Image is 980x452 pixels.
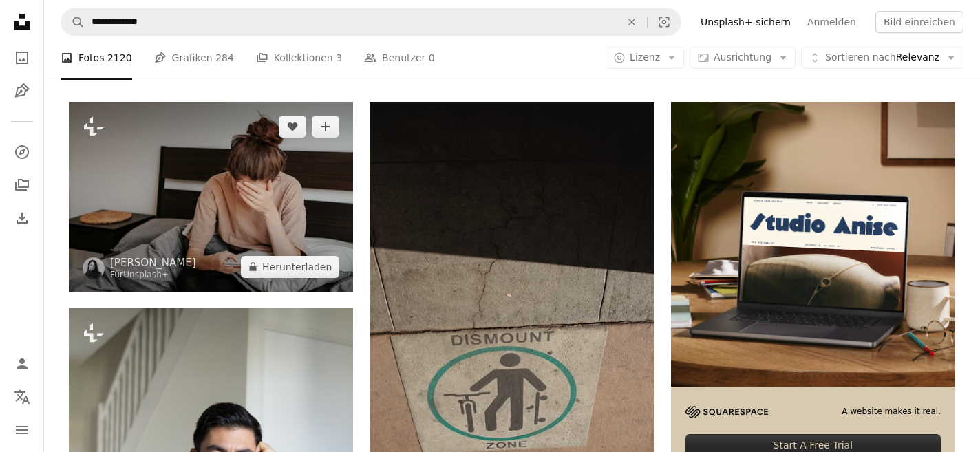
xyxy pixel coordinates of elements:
a: eine Person, die auf einem Bett sitzt [69,190,353,202]
a: Unsplash+ [123,270,169,279]
a: Schwarze und grüne Beschilderung der Abstiegszone [370,309,654,321]
button: Löschen [617,9,647,35]
button: Menü [8,416,36,444]
button: Ausrichtung [690,47,796,69]
a: Anmelden [799,11,864,33]
img: eine Person, die auf einem Bett sitzt [69,102,353,291]
span: Lizenz [630,52,660,63]
span: 0 [429,50,435,65]
span: A website makes it real. [842,406,941,418]
button: Gefällt mir [279,116,306,138]
button: Herunterladen [241,256,339,278]
a: Fotos [8,44,36,72]
span: Ausrichtung [714,52,771,63]
button: Bild einreichen [875,11,963,33]
button: Zu Kollektion hinzufügen [312,116,339,138]
div: Für [110,270,196,281]
a: Unsplash+ sichern [692,11,799,33]
a: [PERSON_NAME] [110,256,196,270]
form: Finden Sie Bildmaterial auf der ganzen Webseite [61,8,681,36]
img: file-1705255347840-230a6ab5bca9image [685,406,768,418]
button: Lizenz [606,47,684,69]
button: Unsplash suchen [61,9,85,35]
a: Kollektionen [8,171,36,199]
a: Bisherige Downloads [8,204,36,232]
button: Sprache [8,383,36,411]
img: Zum Profil von Valeriia Miller [83,257,105,279]
span: 284 [215,50,234,65]
button: Sortieren nachRelevanz [801,47,963,69]
a: Startseite — Unsplash [8,8,36,39]
button: Visuelle Suche [648,9,681,35]
span: 3 [336,50,342,65]
img: file-1705123271268-c3eaf6a79b21image [671,102,955,386]
a: Grafiken [8,77,36,105]
a: Anmelden / Registrieren [8,350,36,378]
span: Relevanz [825,51,939,65]
a: Kollektionen 3 [256,36,342,80]
a: Benutzer 0 [364,36,435,80]
a: Entdecken [8,138,36,166]
a: Grafiken 284 [154,36,234,80]
span: Sortieren nach [825,52,896,63]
